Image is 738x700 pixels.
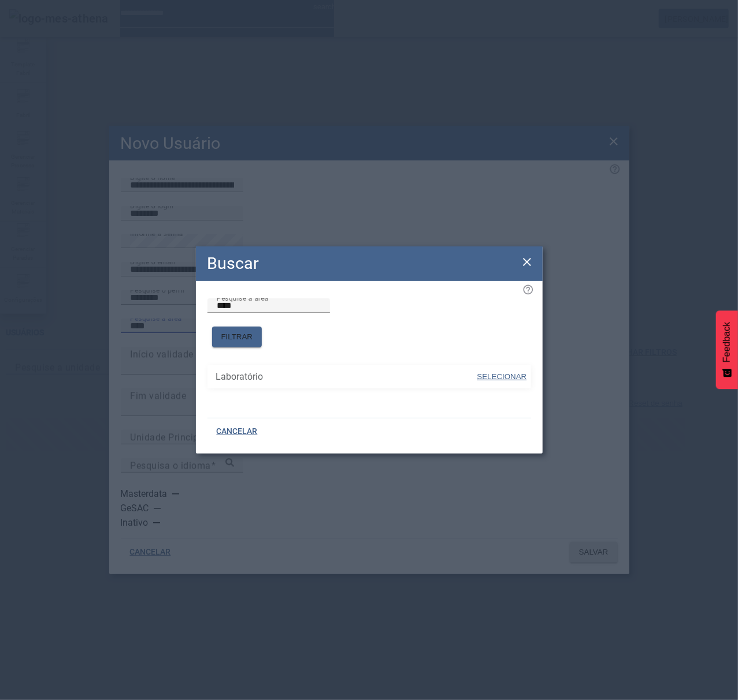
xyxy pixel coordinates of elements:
mat-label: Pesquise a área [217,294,269,302]
button: Feedback - Mostrar pesquisa [716,310,738,389]
h2: Buscar [207,251,259,276]
button: FILTRAR [212,327,262,347]
button: CANCELAR [207,421,267,442]
span: Feedback [722,322,732,362]
span: SELECIONAR [477,372,527,381]
span: CANCELAR [217,426,258,437]
button: SELECIONAR [476,366,528,387]
span: FILTRAR [221,331,253,343]
span: Laboratório [216,370,476,384]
